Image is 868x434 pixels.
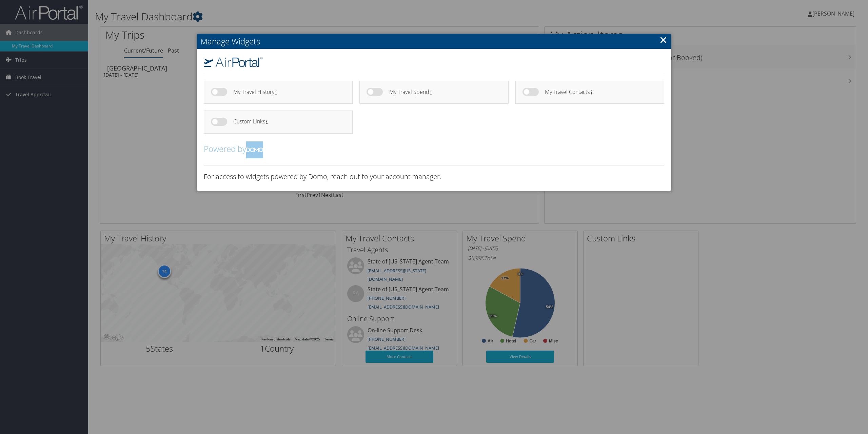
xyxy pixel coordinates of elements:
[204,141,664,158] h2: Powered by
[389,89,496,95] h4: My Travel Spend
[233,119,340,124] h4: Custom Links
[545,89,652,95] h4: My Travel Contacts
[204,57,263,67] img: airportal-logo.png
[659,33,667,46] a: Close
[197,34,671,49] h2: Manage Widgets
[246,141,263,158] img: domo-logo.png
[233,89,340,95] h4: My Travel History
[204,172,664,181] h3: For access to widgets powered by Domo, reach out to your account manager.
